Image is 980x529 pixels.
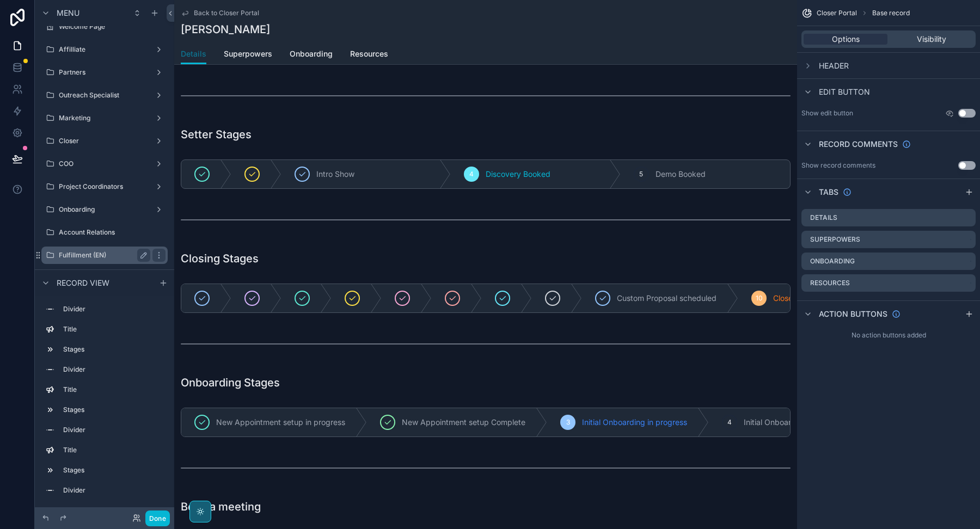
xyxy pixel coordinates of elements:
[59,159,150,168] label: COO
[181,44,206,65] a: Details
[63,466,163,475] label: Stages
[57,8,79,19] span: Menu
[819,187,838,198] span: Tabs
[41,178,168,195] a: Project Coordinators
[810,279,850,287] label: Resources
[917,34,946,45] span: Visibility
[819,139,898,150] span: Record comments
[57,278,109,288] span: Record view
[350,44,388,66] a: Resources
[810,235,860,244] label: Superpowers
[63,385,163,394] label: Title
[59,22,166,31] label: Welcome Page
[290,44,333,66] a: Onboarding
[59,68,150,77] label: Partners
[41,64,168,81] a: Partners
[41,109,168,127] a: Marketing
[797,327,980,344] div: No action buttons added
[145,510,170,526] button: Done
[63,365,163,374] label: Divider
[59,205,150,214] label: Onboarding
[810,213,837,222] label: Details
[63,486,163,495] label: Divider
[63,506,163,515] label: Title
[63,446,163,454] label: Title
[41,132,168,150] a: Closer
[181,22,270,37] h1: [PERSON_NAME]
[810,257,855,266] label: Onboarding
[819,60,849,71] span: Header
[41,155,168,173] a: COO
[872,9,910,17] span: Base record
[41,18,168,35] a: Welcome Page
[817,9,857,17] span: Closer Portal
[63,345,163,354] label: Stages
[801,161,875,170] div: Show record comments
[59,137,150,145] label: Closer
[801,109,853,118] label: Show edit button
[350,48,388,59] span: Resources
[59,251,146,260] label: Fulfillment (EN)
[832,34,860,45] span: Options
[224,44,272,66] a: Superpowers
[35,296,174,507] div: scrollable content
[290,48,333,59] span: Onboarding
[59,182,150,191] label: Project Coordinators
[41,87,168,104] a: Outreach Specialist
[41,247,168,264] a: Fulfillment (EN)
[819,87,870,97] span: Edit button
[819,309,887,319] span: Action buttons
[41,41,168,58] a: Affilliate
[194,9,259,17] span: Back to Closer Portal
[59,114,150,122] label: Marketing
[59,91,150,100] label: Outreach Specialist
[63,305,163,313] label: Divider
[63,426,163,434] label: Divider
[63,405,163,414] label: Stages
[41,201,168,218] a: Onboarding
[41,224,168,241] a: Account Relations
[224,48,272,59] span: Superpowers
[63,325,163,334] label: Title
[181,48,206,59] span: Details
[181,9,259,17] a: Back to Closer Portal
[59,45,150,54] label: Affilliate
[59,228,166,237] label: Account Relations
